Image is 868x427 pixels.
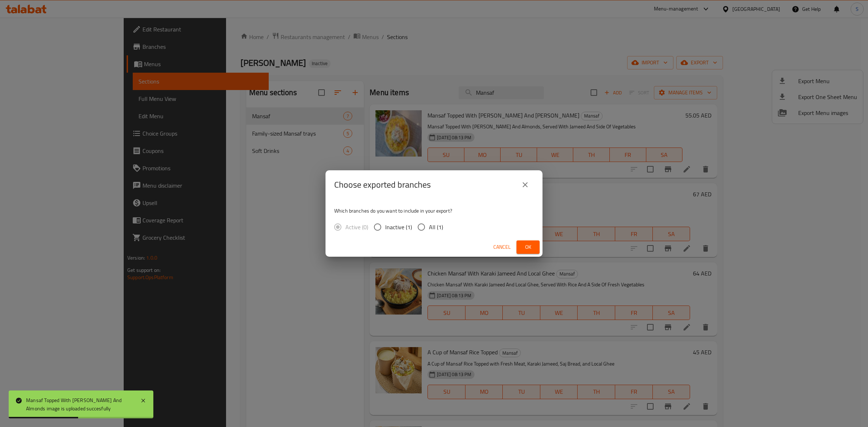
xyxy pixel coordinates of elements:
[516,176,534,193] button: close
[26,396,133,413] div: Mansaf Topped With [PERSON_NAME] And Almonds image is uploaded succesfully
[516,240,540,254] button: Ok
[334,179,431,191] h2: Choose exported branches
[429,223,443,231] span: All (1)
[493,243,511,252] span: Cancel
[490,240,514,254] button: Cancel
[334,207,534,214] p: Which branches do you want to include in your export?
[522,243,534,252] span: Ok
[385,223,412,231] span: Inactive (1)
[345,223,368,231] span: Active (0)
